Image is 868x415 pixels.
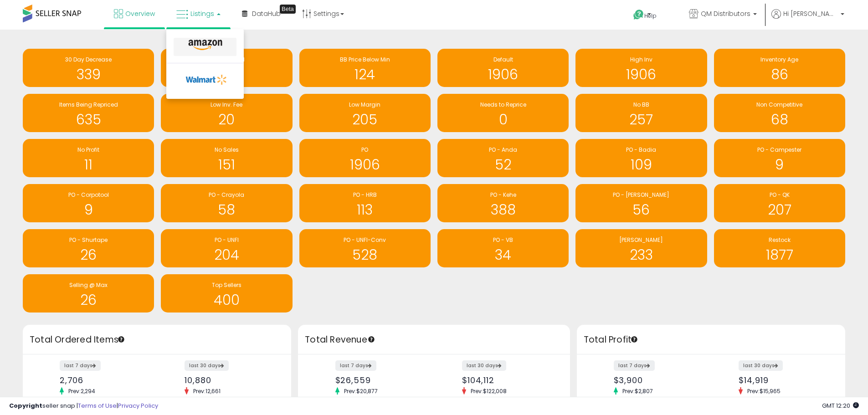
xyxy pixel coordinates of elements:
span: BB Price Below Min [340,56,390,63]
h1: 34 [442,247,564,262]
div: 10,880 [185,375,275,385]
a: Top Sellers 400 [161,274,292,313]
a: Hi [PERSON_NAME] [771,9,844,30]
h1: 528 [304,247,426,262]
h3: Total Revenue [305,333,563,346]
span: PO - HRB [353,191,377,199]
span: QM Distributors [701,9,750,18]
h1: 1906 [580,67,702,82]
h1: 1906 [442,67,564,82]
a: PO - Campester 9 [714,139,845,177]
a: PO - Corpotool 9 [23,184,154,222]
a: Terms of Use [78,401,117,410]
h1: 86 [719,67,841,82]
h1: 109 [580,157,702,172]
h1: 113 [304,202,426,217]
a: PO - Anda 52 [437,139,569,177]
span: Prev: 12,661 [189,387,225,395]
a: 30 Day Decrease 339 [23,49,154,87]
h1: 635 [27,112,149,127]
h1: 233 [580,247,702,262]
a: PO - VB 34 [437,229,569,267]
a: PO - HRB 113 [299,184,431,222]
h1: 11 [27,157,149,172]
span: No Sales [215,146,239,154]
span: PO [361,146,368,154]
span: PO - Crayola [209,191,244,199]
a: Items Being Repriced 635 [23,94,154,132]
label: last 7 days [335,360,376,371]
span: PO - Shurtape [69,236,108,244]
a: PO 1906 [299,139,431,177]
span: DataHub [252,9,281,18]
h1: 26 [27,247,149,262]
span: Selling @ Max [69,281,108,289]
span: PO - QK [770,191,790,199]
a: High Inv 1906 [575,49,707,87]
label: last 30 days [462,360,506,371]
span: PO - [PERSON_NAME] [613,191,669,199]
label: last 7 days [614,360,655,371]
a: Privacy Policy [118,401,158,410]
h1: 1877 [719,247,841,262]
a: Low Margin 205 [299,94,431,132]
span: Restock [769,236,791,244]
h1: 56 [580,202,702,217]
div: Tooltip anchor [630,335,638,343]
span: PO - VB [493,236,513,244]
a: PO - Crayola 58 [161,184,292,222]
strong: Copyright [9,401,42,410]
span: Prev: $122,008 [466,387,511,395]
span: Hi [PERSON_NAME] [783,9,838,18]
span: Default [493,56,513,63]
h1: 400 [165,292,288,307]
h1: 388 [442,202,564,217]
span: 30 Day Decrease [65,56,112,63]
div: Tooltip anchor [367,335,375,343]
h3: Total Profit [584,333,838,346]
span: Low Margin [349,101,380,108]
h3: Total Ordered Items [30,333,284,346]
a: Inventory Age 86 [714,49,845,87]
span: Low Inv. Fee [211,101,242,108]
h1: 79 [165,67,288,82]
a: Non Competitive 68 [714,94,845,132]
a: Needs to Reprice 0 [437,94,569,132]
span: Inventory Age [760,56,798,63]
span: PO - UNFI-Conv [344,236,386,244]
div: Tooltip anchor [117,335,125,343]
h1: 20 [165,112,288,127]
a: PO - [PERSON_NAME] 56 [575,184,707,222]
div: $104,112 [462,375,554,385]
span: PO - Badia [626,146,656,154]
h1: 207 [719,202,841,217]
span: PO - UNFI [215,236,239,244]
span: PO - Campester [757,146,801,154]
a: [PERSON_NAME] 233 [575,229,707,267]
span: Prev: $2,807 [618,387,657,395]
a: No Sales 151 [161,139,292,177]
span: 2025-10-13 12:20 GMT [822,401,859,410]
div: seller snap | | [9,402,158,410]
label: last 30 days [739,360,783,371]
a: Restock 1877 [714,229,845,267]
a: PO - UNFI-Conv 528 [299,229,431,267]
h1: 205 [304,112,426,127]
label: last 30 days [185,360,229,371]
span: No BB [633,101,649,108]
h1: 0 [442,112,564,127]
h1: 204 [165,247,288,262]
span: Help [644,12,657,20]
span: Top Sellers [212,281,241,289]
span: High Inv [630,56,652,63]
span: Prev: $15,965 [743,387,785,395]
a: PO - UNFI 204 [161,229,292,267]
i: Get Help [633,9,644,20]
a: No Profit 11 [23,139,154,177]
div: $14,919 [739,375,829,385]
a: BB Drop in 7d 79 [161,49,292,87]
a: PO - Shurtape 26 [23,229,154,267]
h1: 339 [27,67,149,82]
h1: 124 [304,67,426,82]
h1: 151 [165,157,288,172]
